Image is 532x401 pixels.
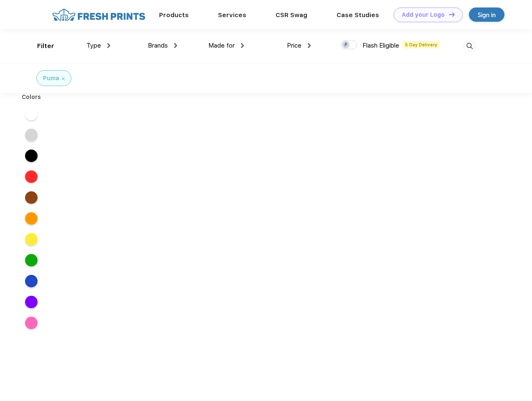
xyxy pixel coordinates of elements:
[50,8,148,22] img: fo%20logo%202.webp
[15,93,48,102] div: Colors
[208,42,235,49] span: Made for
[37,41,54,51] div: Filter
[62,77,65,80] img: filter_cancel.svg
[287,42,301,49] span: Price
[148,42,168,49] span: Brands
[469,8,504,22] a: Sign in
[463,39,476,53] img: desktop_search.svg
[402,11,445,18] div: Add your Logo
[218,11,246,19] a: Services
[107,43,110,48] img: dropdown.png
[308,43,311,48] img: dropdown.png
[159,11,189,19] a: Products
[174,43,177,48] img: dropdown.png
[86,42,101,49] span: Type
[276,11,307,19] a: CSR Swag
[403,41,440,48] span: 5 Day Delivery
[362,42,399,49] span: Flash Eligible
[241,43,244,48] img: dropdown.png
[478,10,496,20] div: Sign in
[449,12,455,17] img: DT
[43,74,59,83] div: Puma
